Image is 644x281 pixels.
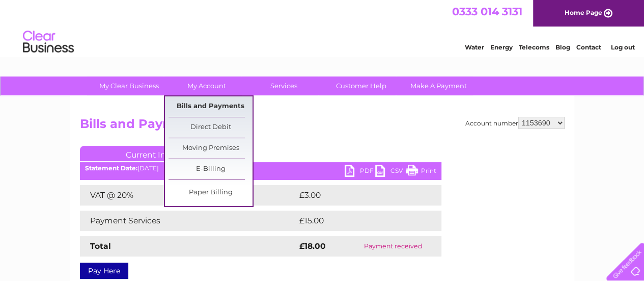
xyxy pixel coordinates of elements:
a: Pay Here [80,263,128,279]
a: Customer Help [319,76,403,95]
a: Log out [610,43,634,51]
div: [DATE] [80,165,441,172]
a: Water [465,43,484,51]
div: Account number [465,117,565,129]
b: Statement Date: [85,164,137,172]
strong: Total [90,241,111,251]
td: Payment received [345,236,441,257]
a: Bills and Payments [169,96,253,117]
a: My Clear Business [87,76,171,95]
a: Current Invoice [80,146,233,161]
a: E-Billing [169,159,253,180]
img: logo.png [22,27,74,58]
a: My Account [164,76,248,95]
a: Direct Debit [169,117,253,138]
a: Paper Billing [169,183,253,203]
strong: £18.00 [299,241,326,251]
a: CSV [375,165,406,180]
a: Telecoms [519,43,549,51]
td: £3.00 [297,185,418,206]
td: Payment Services [80,211,297,231]
div: Clear Business is a trading name of Verastar Limited (registered in [GEOGRAPHIC_DATA] No. 3667643... [82,6,563,49]
a: Blog [555,43,570,51]
a: Services [242,76,326,95]
a: Energy [490,43,513,51]
a: Contact [576,43,601,51]
a: Print [406,165,436,180]
a: 0333 014 3131 [452,5,522,18]
h2: Bills and Payments [80,117,565,136]
td: VAT @ 20% [80,185,297,206]
td: £15.00 [297,211,420,231]
a: PDF [345,165,375,180]
a: Moving Premises [169,138,253,159]
a: Make A Payment [397,76,481,95]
